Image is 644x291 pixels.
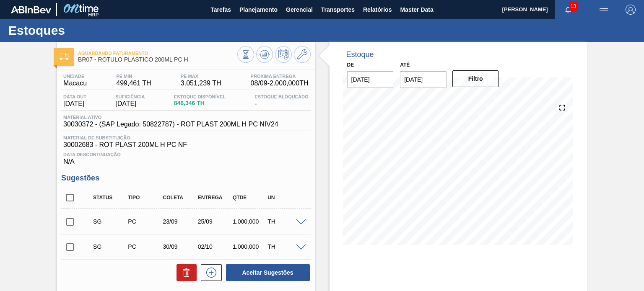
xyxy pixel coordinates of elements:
[63,135,308,140] span: Material de Substituição
[11,6,51,13] img: TNhmsLtSVTkK8tSr43FrP2fwEKptu5GPRR3wAAAABJRU5ErkJggg==
[116,80,151,87] span: 499,461 TH
[400,71,447,88] input: dd/mm/yyyy
[172,264,197,281] div: Excluir Sugestões
[161,218,199,225] div: 23/09/2025
[126,195,164,201] div: Tipo
[91,195,129,201] div: Status
[626,5,636,15] img: Logout
[161,243,199,250] div: 30/09/2025
[286,5,313,15] span: Gerencial
[275,46,292,63] button: Programar Estoque
[61,174,310,183] h3: Sugestões
[252,94,310,108] div: -
[226,264,310,281] button: Aceitar Sugestões
[400,5,433,15] span: Master Data
[91,243,129,250] div: Sugestão Criada
[196,218,234,225] div: 25/09/2025
[63,152,308,157] span: Data Descontinuação
[63,100,86,108] span: [DATE]
[63,94,86,99] span: Data out
[63,121,278,128] span: 30030372 - (SAP Legado: 50822787) - ROT PLAST 200ML H PC NIV24
[63,74,87,79] span: Unidade
[265,218,304,225] div: TH
[161,195,199,201] div: Coleta
[294,46,311,63] button: Ir ao Master Data / Geral
[61,149,310,165] div: N/A
[115,100,145,108] span: [DATE]
[8,26,157,35] h1: Estoques
[231,218,269,225] div: 1.000,000
[210,5,231,15] span: Tarefas
[115,94,145,99] span: Suficiência
[78,51,237,56] span: Aguardando Faturamento
[251,74,309,79] span: Próxima Entrega
[126,218,164,225] div: Pedido de Compra
[254,94,308,99] span: Estoque Bloqueado
[174,94,226,99] span: Estoque Disponível
[452,70,499,87] button: Filtro
[265,243,304,250] div: TH
[63,115,278,120] span: Material ativo
[116,74,151,79] span: PE MIN
[196,195,234,201] div: Entrega
[181,80,221,87] span: 3.051,239 TH
[251,80,309,87] span: 08/09 - 2.000,000 TH
[363,5,392,15] span: Relatórios
[239,5,278,15] span: Planejamento
[555,4,582,15] button: Notificações
[78,57,237,63] span: BR07 - RÓTULO PLÁSTICO 200ML PC H
[237,46,254,63] button: Visão Geral dos Estoques
[321,5,355,15] span: Transportes
[599,5,609,15] img: userActions
[63,141,308,149] span: 30002683 - ROT PLAST 200ML H PC NF
[222,263,311,282] div: Aceitar Sugestões
[126,243,164,250] div: Pedido de Compra
[231,243,269,250] div: 1.000,000
[63,80,87,87] span: Macacu
[346,50,374,59] div: Estoque
[231,195,269,201] div: Qtde
[347,62,354,68] label: De
[197,264,222,281] div: Nova sugestão
[347,71,394,88] input: dd/mm/yyyy
[91,218,129,225] div: Sugestão Criada
[256,46,273,63] button: Atualizar Gráfico
[181,74,221,79] span: PE MAX
[569,2,578,11] span: 13
[174,100,226,106] span: 846,346 TH
[265,195,304,201] div: UN
[59,54,69,60] img: Ícone
[196,243,234,250] div: 02/10/2025
[400,62,410,68] label: Até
